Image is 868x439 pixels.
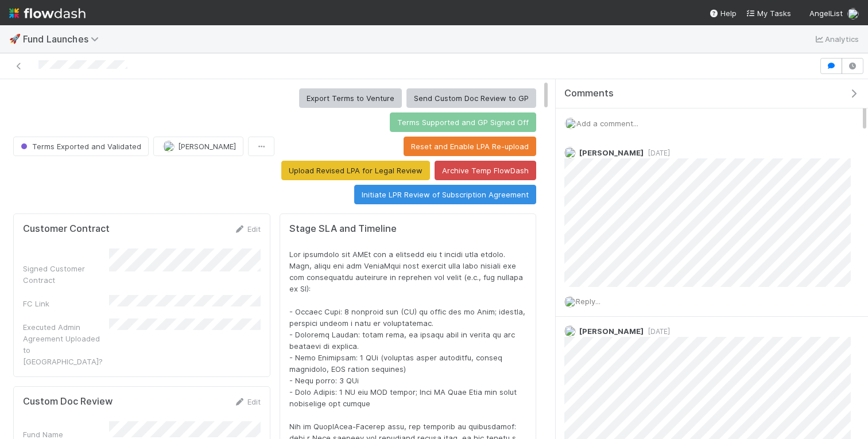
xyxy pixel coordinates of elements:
[23,33,104,45] span: Fund Launches
[709,7,737,19] div: Help
[9,3,86,23] img: logo-inverted-e16ddd16eac7371096b0.svg
[847,8,859,20] img: avatar_784ea27d-2d59-4749-b480-57d513651deb.png
[289,223,526,235] h5: Stage SLA and Timeline
[234,397,261,406] a: Edit
[579,327,644,336] span: [PERSON_NAME]
[178,142,236,151] span: [PERSON_NAME]
[13,137,149,156] button: Terms Exported and Validated
[354,185,536,204] button: Initiate LPR Review of Subscription Agreement
[644,327,670,336] span: [DATE]
[746,9,791,18] span: My Tasks
[234,224,261,234] a: Edit
[435,161,536,180] button: Archive Temp FlowDash
[23,321,109,367] div: Executed Admin Agreement Uploaded to [GEOGRAPHIC_DATA]?
[390,112,536,132] button: Terms Supported and GP Signed Off
[281,161,430,180] button: Upload Revised LPA for Legal Review
[9,34,21,44] span: 🚀
[565,118,576,129] img: avatar_784ea27d-2d59-4749-b480-57d513651deb.png
[299,88,402,108] button: Export Terms to Venture
[564,88,614,99] span: Comments
[644,149,670,157] span: [DATE]
[153,137,243,156] button: [PERSON_NAME]
[576,119,638,128] span: Add a comment...
[579,148,644,157] span: [PERSON_NAME]
[564,296,576,308] img: avatar_784ea27d-2d59-4749-b480-57d513651deb.png
[23,298,109,309] div: FC Link
[23,263,109,286] div: Signed Customer Contract
[809,9,843,18] span: AngelList
[18,142,141,151] span: Terms Exported and Validated
[163,141,175,152] img: avatar_462714f4-64db-4129-b9df-50d7d164b9fc.png
[746,7,791,19] a: My Tasks
[406,88,536,108] button: Send Custom Doc Review to GP
[404,137,536,156] button: Reset and Enable LPA Re-upload
[23,223,110,235] h5: Customer Contract
[23,396,113,407] h5: Custom Doc Review
[564,147,576,158] img: avatar_462714f4-64db-4129-b9df-50d7d164b9fc.png
[813,32,859,46] a: Analytics
[564,325,576,337] img: avatar_0b1dbcb8-f701-47e0-85bc-d79ccc0efe6c.png
[576,297,600,306] span: Reply...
